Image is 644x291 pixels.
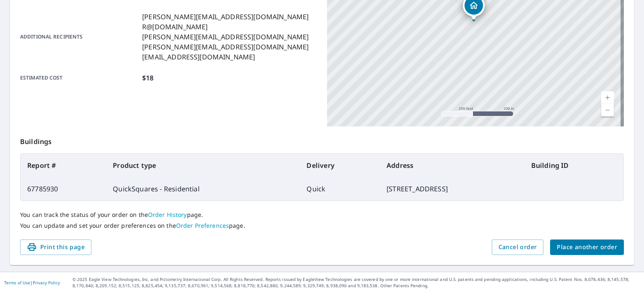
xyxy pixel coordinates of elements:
[20,211,624,219] p: You can track the status of your order on the page.
[21,154,106,177] th: Report #
[20,73,139,83] p: Estimated cost
[20,222,624,229] p: You can update and set your order preferences on the page.
[4,280,60,285] p: |
[380,177,525,201] td: [STREET_ADDRESS]
[142,73,153,83] p: $18
[27,242,85,252] span: Print this page
[106,177,300,201] td: QuickSquares - Residential
[21,177,106,201] td: 67785930
[550,239,624,255] button: Place another order
[499,242,537,252] span: Cancel order
[492,239,544,255] button: Cancel order
[601,91,614,104] a: Current Level 17, Zoom In
[4,280,30,286] a: Terms of Use
[300,154,380,177] th: Delivery
[142,52,309,62] p: [EMAIL_ADDRESS][DOMAIN_NAME]
[106,154,300,177] th: Product type
[300,177,380,201] td: Quick
[20,126,624,153] p: Buildings
[557,242,617,252] span: Place another order
[142,22,309,32] p: R@[DOMAIN_NAME]
[20,12,139,62] p: Additional recipients
[142,12,309,22] p: [PERSON_NAME][EMAIL_ADDRESS][DOMAIN_NAME]
[525,154,623,177] th: Building ID
[73,276,640,289] p: © 2025 Eagle View Technologies, Inc. and Pictometry International Corp. All Rights Reserved. Repo...
[142,42,309,52] p: [PERSON_NAME][EMAIL_ADDRESS][DOMAIN_NAME]
[601,104,614,116] a: Current Level 17, Zoom Out
[176,221,229,229] a: Order Preferences
[20,239,91,255] button: Print this page
[380,154,525,177] th: Address
[148,211,187,219] a: Order History
[33,280,60,286] a: Privacy Policy
[142,32,309,42] p: [PERSON_NAME][EMAIL_ADDRESS][DOMAIN_NAME]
